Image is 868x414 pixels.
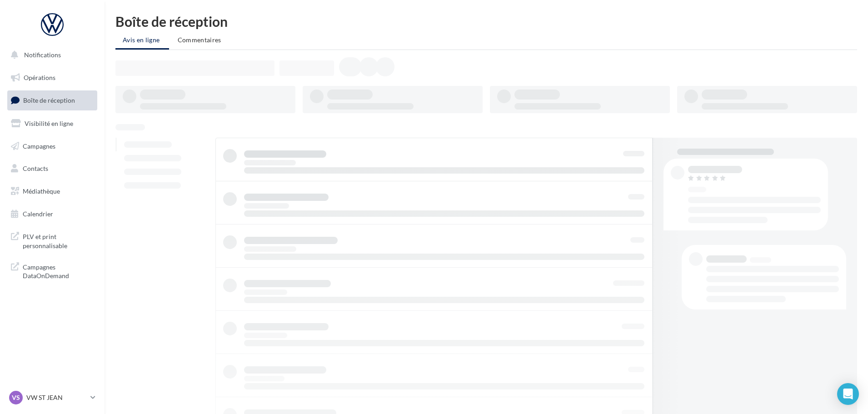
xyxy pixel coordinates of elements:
[5,257,99,284] a: Campagnes DataOnDemand
[7,389,97,406] a: VS VW ST JEAN
[23,210,53,218] span: Calendrier
[25,120,73,127] span: Visibilité en ligne
[5,182,99,201] a: Médiathèque
[23,96,75,104] span: Boîte de réception
[12,393,20,402] span: VS
[5,227,99,254] a: PLV et print personnalisable
[5,137,99,156] a: Campagnes
[23,230,94,250] span: PLV et print personnalisable
[5,114,99,133] a: Visibilité en ligne
[23,165,48,172] span: Contacts
[5,159,99,178] a: Contacts
[5,90,99,110] a: Boîte de réception
[23,142,55,150] span: Campagnes
[5,205,99,224] a: Calendrier
[26,393,87,402] p: VW ST JEAN
[115,15,857,28] div: Boîte de réception
[24,51,61,59] span: Notifications
[24,74,55,81] span: Opérations
[23,261,94,280] span: Campagnes DataOnDemand
[5,68,99,87] a: Opérations
[23,187,60,195] span: Médiathèque
[178,36,221,44] span: Commentaires
[837,383,859,405] div: Open Intercom Messenger
[5,45,95,65] button: Notifications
